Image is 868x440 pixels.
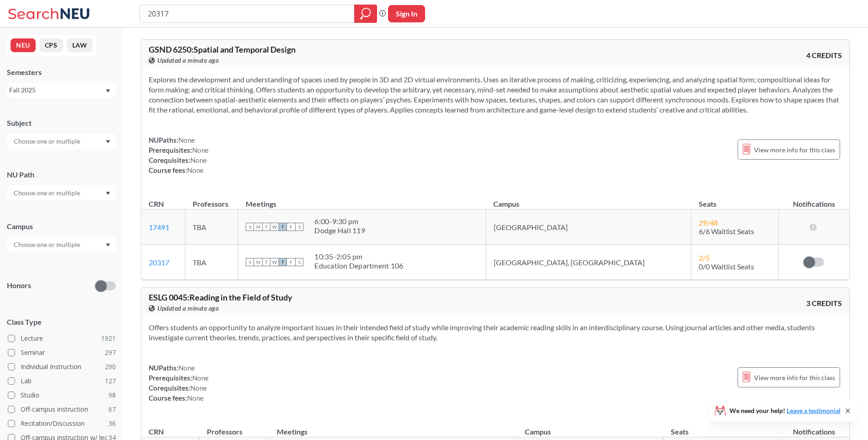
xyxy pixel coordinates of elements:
span: None [192,146,209,154]
div: NU Path [7,170,116,180]
span: We need your help! [729,408,841,414]
span: S [246,258,254,266]
span: 127 [105,376,116,386]
section: Offers students an opportunity to analyze important issues in their intended field of study while... [149,322,842,343]
label: Lab [8,375,116,387]
span: S [295,258,303,266]
span: View more info for this class [754,144,835,156]
span: 3 CREDITS [806,298,842,308]
span: M [254,258,262,266]
div: 6:00 - 9:30 pm [314,217,365,226]
div: Campus [7,221,116,231]
span: 290 [105,362,116,372]
span: None [190,156,207,164]
span: 4 CREDITS [806,50,842,60]
div: Subject [7,118,116,128]
div: magnifying glass [354,5,377,23]
span: View more info for this class [754,372,835,383]
svg: Dropdown arrow [106,89,110,93]
span: S [295,223,303,231]
span: GSND 6250 : Spatial and Temporal Design [149,44,296,54]
div: Semesters [7,67,116,77]
span: None [178,136,195,144]
label: Studio [8,389,116,401]
span: W [270,258,279,266]
svg: Dropdown arrow [106,192,110,195]
span: T [262,258,270,266]
span: None [192,374,209,382]
div: Fall 2025 [9,85,105,95]
span: 29 / 48 [699,218,718,227]
td: [GEOGRAPHIC_DATA] [486,209,691,245]
a: 17491 [149,223,169,231]
button: LAW [67,38,93,52]
input: Choose one or multiple [9,239,86,250]
span: None [190,384,207,392]
span: T [279,223,287,231]
th: Meetings [238,190,486,209]
span: None [178,364,195,372]
th: Meetings [270,418,517,437]
div: Dodge Hall 119 [314,226,365,235]
th: Professors [199,418,270,437]
a: Leave a testimonial [787,407,841,414]
span: M [254,223,262,231]
a: 20317 [149,258,169,267]
span: 36 [108,419,116,429]
button: Sign In [388,5,425,22]
span: Updated a minute ago [157,55,219,65]
th: Notifications [778,418,849,437]
span: S [246,223,254,231]
input: Class, professor, course number, "phrase" [147,6,348,21]
p: Honors [7,280,31,291]
span: Updated a minute ago [157,303,219,313]
div: Fall 2025Dropdown arrow [7,83,116,97]
label: Recitation/Discussion [8,418,116,429]
th: Campus [518,418,663,437]
span: 297 [105,348,116,358]
button: NEU [11,38,36,52]
span: 2 / 5 [699,253,710,262]
span: 0/0 Waitlist Seats [699,262,754,271]
div: Dropdown arrow [7,134,116,149]
th: Seats [663,418,779,437]
span: ESLG 0045 : Reading in the Field of Study [149,292,292,302]
input: Choose one or multiple [9,136,86,147]
span: 1921 [101,333,116,343]
span: 98 [108,390,116,400]
span: W [270,223,279,231]
div: 10:35 - 2:05 pm [314,252,403,261]
th: Campus [486,190,691,209]
span: Class Type [7,317,116,327]
div: NUPaths: Prerequisites: Corequisites: Course fees: [149,363,209,403]
svg: Dropdown arrow [106,243,110,247]
label: Lecture [8,333,116,344]
span: F [287,223,295,231]
svg: magnifying glass [360,7,371,20]
svg: Dropdown arrow [106,140,110,144]
div: CRN [149,427,164,437]
th: Professors [185,190,238,209]
td: [GEOGRAPHIC_DATA], [GEOGRAPHIC_DATA] [486,245,691,280]
label: Off-campus instruction [8,403,116,415]
section: Explores the development and understanding of spaces used by people in 3D and 2D virtual environm... [149,75,842,115]
div: Dropdown arrow [7,185,116,201]
td: TBA [185,209,238,245]
div: NUPaths: Prerequisites: Corequisites: Course fees: [149,135,209,175]
span: None [187,166,204,174]
span: 6/6 Waitlist Seats [699,227,754,236]
button: CPS [39,38,63,52]
div: CRN [149,199,164,209]
span: 67 [108,404,116,414]
div: Education Department 106 [314,261,403,270]
th: Notifications [778,190,849,209]
input: Choose one or multiple [9,188,86,199]
label: Seminar [8,347,116,359]
td: TBA [185,245,238,280]
th: Seats [691,190,778,209]
span: T [262,223,270,231]
span: F [287,258,295,266]
div: Dropdown arrow [7,237,116,252]
span: None [187,394,204,402]
label: Individual Instruction [8,361,116,373]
